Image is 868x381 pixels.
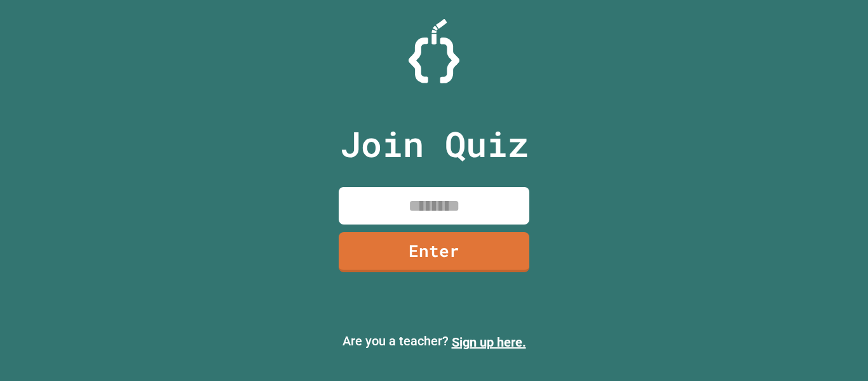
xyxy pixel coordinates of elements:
[340,118,529,170] p: Join Quiz
[452,335,526,350] a: Sign up here.
[763,275,855,329] iframe: chat widget
[10,331,858,352] p: Are you a teacher?
[339,232,529,272] a: Enter
[409,19,459,83] img: Logo.svg
[815,330,855,368] iframe: chat widget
